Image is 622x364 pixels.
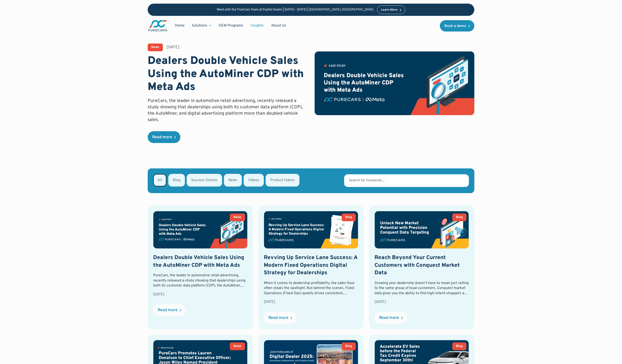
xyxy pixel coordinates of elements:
[377,5,405,14] a: Learn More
[375,299,469,304] div: [DATE]
[217,8,373,12] p: Meet with the PureCars Team at Digital Dealer | [DATE] - [DATE] | [GEOGRAPHIC_DATA], [GEOGRAPHIC_...
[148,19,168,32] img: purecars logo
[345,345,352,348] div: Blog
[344,174,469,187] input: Search for keywords...
[151,46,159,49] div: News
[258,206,364,329] a: BlogRevving Up Service Lane Success: A Modern Fixed Operations Digital Strategy for DealershipsWh...
[148,206,253,329] a: NewsDealers Double Vehicle Sales Using the AutoMiner CDP with Meta AdsPureCars, the leader in aut...
[233,216,241,219] div: News
[148,98,307,123] p: PureCars, the leader in automotive retail advertising, recently released a study showing that dea...
[233,345,241,348] div: News
[171,21,188,30] a: Home
[375,281,469,296] div: Growing your dealership doesn’t have to mean just selling to the same group of loyal customers. C...
[148,131,180,143] a: Read more
[152,135,172,139] div: Read more
[148,19,168,32] a: main
[153,273,247,288] div: PureCars, the leader in automotive retail advertising, recently released a study showing that dea...
[267,21,290,30] a: About Us
[268,316,288,320] div: Read more
[148,168,474,193] form: Email Form
[215,21,247,30] a: OEM Programs
[456,216,463,219] div: Blog
[456,345,463,348] div: Blog
[153,292,247,297] div: [DATE]
[264,281,358,296] div: When it comes to dealership profitability, the sales floor often steals the spotlight. But behind...
[444,24,466,28] div: Book a demo
[381,8,398,12] div: Learn More
[440,20,474,32] a: Book a demo
[369,206,474,329] a: BlogReach Beyond Your Current Customers with Conquest Market DataGrowing your dealership doesn’t ...
[192,23,207,28] div: Solutions
[153,254,247,269] h2: Dealers Double Vehicle Sales Using the AutoMiner CDP with Meta Ads
[148,55,307,94] h1: Dealers Double Vehicle Sales Using the AutoMiner CDP with Meta Ads
[264,254,358,277] h2: Revving Up Service Lane Success: A Modern Fixed Operations Digital Strategy for Dealerships
[345,216,352,219] div: Blog
[375,254,469,277] h2: Reach Beyond Your Current Customers with Conquest Market Data
[247,21,267,30] a: Insights
[379,316,399,320] div: Read more
[158,308,178,312] div: Read more
[264,299,358,304] div: [DATE]
[188,21,215,30] div: Solutions
[167,44,179,50] div: [DATE]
